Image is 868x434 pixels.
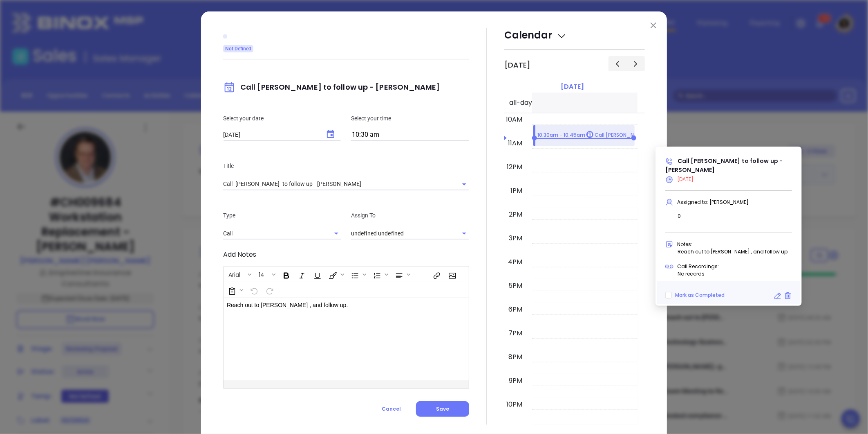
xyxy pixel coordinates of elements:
[651,23,656,28] img: close modal
[509,186,524,196] div: 1pm
[507,233,524,243] div: 3pm
[321,124,340,144] button: Choose date, selected date is Oct 6, 2025
[224,283,245,297] span: Surveys
[678,271,792,277] p: No records
[255,271,268,276] span: 14
[507,305,524,314] div: 6pm
[677,263,719,270] span: Call Recordings:
[459,179,470,190] button: Open
[677,199,749,206] span: Assigned to: [PERSON_NAME]
[224,271,244,276] span: Arial
[347,267,368,281] span: Insert Unordered List
[559,81,586,93] a: [DATE]
[278,267,293,281] span: Bold
[262,283,276,297] span: Redo
[223,131,318,138] input: MM/DD/YYYY
[225,44,251,53] span: Not Defined
[223,161,469,170] p: Title
[325,267,346,281] span: Fill color or set the text color
[459,228,470,239] button: Open
[331,228,342,239] button: Open
[391,267,412,281] span: Align
[507,210,524,219] div: 2pm
[246,283,261,297] span: Undo
[505,162,524,172] div: 12pm
[665,157,783,174] span: Call [PERSON_NAME] to follow up - [PERSON_NAME]
[436,405,449,412] span: Save
[444,267,459,281] span: Insert Image
[223,250,469,260] p: Add Notes
[227,301,448,310] p: Reach out to [PERSON_NAME] , and follow up.
[677,241,692,248] span: Notes:
[675,292,725,298] span: Mark as Completed
[294,267,309,281] span: Italic
[504,28,567,42] span: Calendar
[223,114,341,123] p: Select your date
[678,249,792,255] p: Reach out to [PERSON_NAME] , and follow up.
[507,376,524,386] div: 9pm
[508,98,532,108] span: all-day
[608,56,627,71] button: Previous day
[382,405,401,412] span: Cancel
[507,423,524,433] div: 11pm
[223,82,440,92] span: Call [PERSON_NAME] to follow up - [PERSON_NAME]
[507,352,524,362] div: 8pm
[223,211,341,220] p: Type
[351,114,469,123] p: Select your time
[504,115,524,124] div: 10am
[254,267,277,281] span: Font size
[224,267,246,281] button: Arial
[626,56,645,71] button: Next day
[351,211,469,220] p: Assign To
[416,401,469,417] button: Save
[367,401,416,417] button: Cancel
[678,213,792,219] p: 0
[677,176,694,183] span: [DATE]
[506,138,524,148] div: 11am
[504,61,530,70] h2: [DATE]
[507,328,524,338] div: 7pm
[506,257,524,267] div: 4pm
[309,267,324,281] span: Underline
[255,267,271,281] button: 14
[507,281,524,291] div: 5pm
[505,400,524,409] div: 10pm
[369,267,390,281] span: Insert Ordered List
[537,131,723,140] p: 10:30am - 10:45am Call [PERSON_NAME] to follow up - [PERSON_NAME]
[429,267,443,281] span: Insert link
[224,267,253,281] span: Font family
